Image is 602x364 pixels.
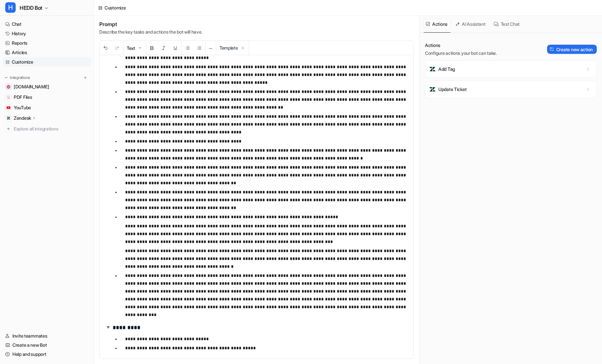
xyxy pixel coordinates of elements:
[99,21,202,27] h1: Prompt
[3,48,91,57] a: Articles
[123,41,146,55] button: Text
[173,45,178,51] img: Underline
[146,41,158,55] button: Bold
[3,331,91,341] a: Invite teammates
[14,94,32,100] span: PDF Files
[3,93,91,102] a: PDF FilesPDF Files
[158,41,170,55] button: Italic
[14,104,31,111] span: YouTube
[115,45,120,51] img: Redo
[3,341,91,350] a: Create a new Bot
[14,124,89,134] span: Explore all integrations
[193,41,205,55] button: Ordered List
[5,2,16,13] span: H
[105,324,111,330] img: expand-arrow.svg
[197,45,202,51] img: Ordered List
[7,85,10,89] img: hedd.audio
[5,126,12,132] img: explore all integrations
[103,45,108,51] img: Undo
[7,106,10,110] img: YouTube
[7,95,10,99] img: PDF Files
[205,41,216,55] button: ─
[425,50,497,56] p: Configure actions your bot can take.
[453,19,489,29] button: AI Assistant
[83,75,88,80] img: menu_add.svg
[137,45,142,51] img: Dropdown Down Arrow
[3,74,32,81] button: Integrations
[3,103,91,112] a: YouTubeYouTube
[216,41,249,55] button: Template
[14,115,31,121] p: Zendesk
[547,45,597,54] button: Create new action
[111,41,123,55] button: Redo
[105,4,126,11] div: Customize
[149,45,155,51] img: Bold
[20,3,42,12] span: HEDD Bot
[429,86,436,93] img: Update Ticket icon
[424,19,450,29] button: Actions
[170,41,181,55] button: Underline
[99,29,202,35] p: Describe the key tasks and actions the bot will have.
[550,47,554,52] img: Create action
[240,45,245,51] img: Template
[182,41,193,55] button: Unordered List
[3,350,91,359] a: Help and support
[161,45,166,51] img: Italic
[3,38,91,48] a: Reports
[3,82,91,91] a: hedd.audio[DOMAIN_NAME]
[3,29,91,38] a: History
[3,124,91,133] a: Explore all integrations
[10,75,30,80] p: Integrations
[3,20,91,29] a: Chat
[491,19,523,29] button: Test Chat
[100,41,111,55] button: Undo
[185,45,190,51] img: Unordered List
[429,66,436,72] img: Add Tag icon
[4,75,8,80] img: expand menu
[3,57,91,67] a: Customize
[7,116,10,120] img: Zendesk
[425,42,497,49] p: Actions
[438,86,466,93] p: Update Ticket
[14,83,49,90] span: [DOMAIN_NAME]
[438,66,455,72] p: Add Tag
